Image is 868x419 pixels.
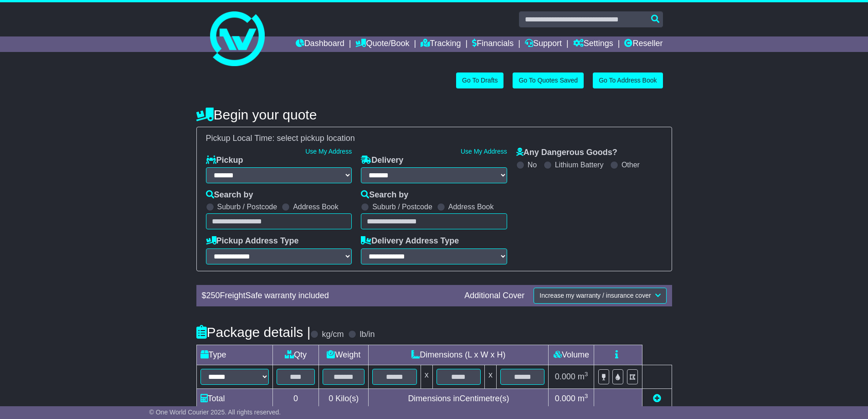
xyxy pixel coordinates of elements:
[355,36,409,52] a: Quote/Book
[361,190,408,200] label: Search by
[525,36,562,52] a: Support
[578,394,588,403] span: m
[206,291,220,300] span: 250
[322,330,344,340] label: kg/cm
[369,388,549,409] td: Dimensions in Centimetre(s)
[360,330,375,340] label: lb/in
[528,160,537,169] label: No
[573,36,613,52] a: Settings
[534,288,666,304] button: Increase my warranty / insurance cover
[296,36,344,52] a: Dashboard
[555,160,604,169] label: Lithium Battery
[369,345,549,365] td: Dimensions (L x W x H)
[585,393,588,399] sup: 3
[461,148,507,155] a: Use My Address
[372,202,432,211] label: Suburb / Postcode
[305,148,352,155] a: Use My Address
[653,394,661,403] a: Add new item
[319,345,369,365] td: Weight
[539,292,651,299] span: Increase my warranty / insurance cover
[201,134,667,144] div: Pickup Local Time:
[206,190,253,200] label: Search by
[196,345,272,365] td: Type
[361,236,459,246] label: Delivery Address Type
[293,202,339,211] label: Address Book
[578,372,588,381] span: m
[516,148,617,158] label: Any Dangerous Goods?
[361,155,403,166] label: Delivery
[197,291,460,301] div: $ FreightSafe warranty included
[329,394,333,403] span: 0
[217,202,277,211] label: Suburb / Postcode
[196,388,272,409] td: Total
[549,345,594,365] td: Volume
[149,409,281,416] span: © One World Courier 2025. All rights reserved.
[621,160,640,169] label: Other
[196,325,311,340] h4: Package details |
[272,388,319,409] td: 0
[421,365,432,388] td: x
[585,371,588,378] sup: 3
[206,155,243,166] label: Pickup
[555,394,575,403] span: 0.000
[485,365,497,388] td: x
[513,72,584,88] a: Go To Quotes Saved
[206,236,299,246] label: Pickup Address Type
[456,72,503,88] a: Go To Drafts
[593,72,663,88] a: Go To Address Book
[555,372,575,381] span: 0.000
[421,36,461,52] a: Tracking
[624,36,663,52] a: Reseller
[472,36,514,52] a: Financials
[277,134,355,143] span: select pickup location
[460,291,529,301] div: Additional Cover
[196,107,672,122] h4: Begin your quote
[272,345,319,365] td: Qty
[448,202,494,211] label: Address Book
[319,388,369,409] td: Kilo(s)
